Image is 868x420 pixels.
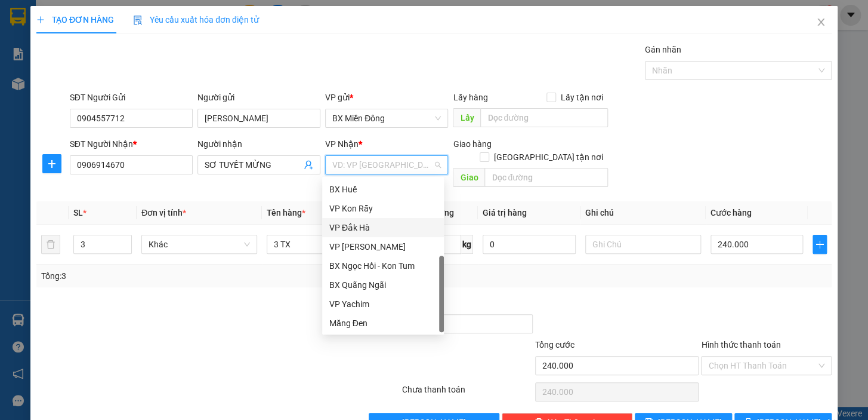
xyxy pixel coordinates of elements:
[42,154,61,173] button: plus
[325,139,359,149] span: VP Nhận
[453,168,484,187] span: Giao
[483,208,527,217] span: Giá trị hàng
[329,298,437,311] div: VP Yachim
[114,10,210,39] div: BX [PERSON_NAME]
[149,235,250,253] span: Khác
[141,208,186,217] span: Đơn vị tính
[73,208,83,217] span: SL
[325,91,448,104] div: VP gửi
[114,39,210,53] div: [PERSON_NAME]
[329,202,437,215] div: VP Kon Rẫy
[322,199,444,218] div: VP Kon Rẫy
[112,80,129,93] span: CC :
[133,16,143,25] img: icon
[322,295,444,314] div: VP Yachim
[114,53,210,70] div: 0839454679
[585,235,701,254] input: Ghi Chú
[804,6,838,39] button: Close
[70,91,193,104] div: SĐT Người Gửi
[10,53,106,70] div: 0935842861
[10,39,106,53] div: [PERSON_NAME]
[322,275,444,295] div: BX Quãng Ngãi
[329,240,437,253] div: VP [PERSON_NAME]
[43,159,61,168] span: plus
[304,160,313,170] span: user-add
[453,93,487,102] span: Lấy hàng
[816,17,826,27] span: close
[489,151,608,164] span: [GEOGRAPHIC_DATA] tận nơi
[329,278,437,292] div: BX Quãng Ngãi
[114,11,143,24] span: Nhận:
[133,15,259,24] span: Yêu cầu xuất hóa đơn điện tử
[41,235,60,254] button: delete
[10,10,106,39] div: BX Miền Đông
[329,317,437,330] div: Măng Đen
[329,183,437,196] div: BX Huế
[580,201,706,225] th: Ghi chú
[535,340,574,350] span: Tổng cước
[267,235,382,254] input: VD: Bàn, Ghế
[322,218,444,237] div: VP Đắk Hà
[41,269,336,283] div: Tổng: 3
[329,259,437,272] div: BX Ngọc Hồi - Kon Tum
[10,11,29,24] span: Gửi:
[461,235,473,254] span: kg
[453,139,491,149] span: Giao hàng
[813,240,826,249] span: plus
[332,109,441,127] span: BX Miền Đông
[322,237,444,256] div: VP Thành Thái
[556,91,608,104] span: Lấy tận nơi
[322,314,444,333] div: Măng Đen
[70,137,193,151] div: SĐT Người Nhận
[711,208,752,217] span: Cước hàng
[322,256,444,275] div: BX Ngọc Hồi - Kon Tum
[329,221,437,234] div: VP Đắk Hà
[401,383,534,404] div: Chưa thanh toán
[322,180,444,199] div: BX Huế
[197,91,320,104] div: Người gửi
[453,108,480,127] span: Lấy
[701,340,780,350] label: Hình thức thanh toán
[484,168,608,187] input: Dọc đường
[813,235,827,254] button: plus
[483,235,576,254] input: 0
[36,16,45,24] span: plus
[645,45,681,54] label: Gán nhãn
[197,137,320,151] div: Người nhận
[112,77,211,94] div: 500.000
[36,15,114,24] span: TẠO ĐƠN HÀNG
[267,208,305,217] span: Tên hàng
[480,108,608,127] input: Dọc đường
